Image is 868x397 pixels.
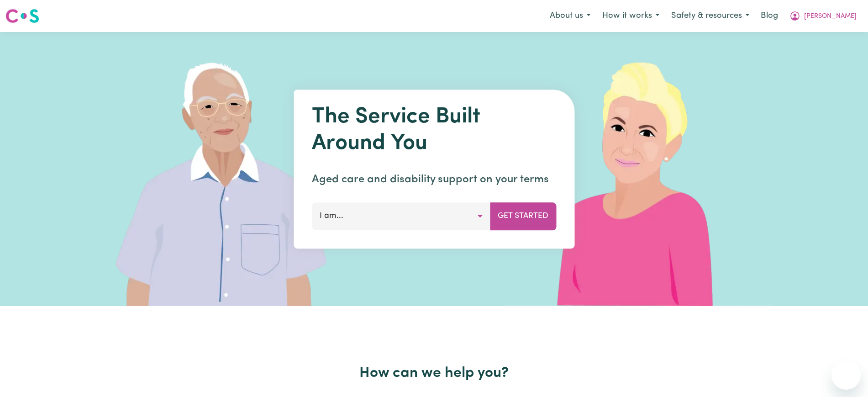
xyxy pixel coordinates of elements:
button: I am... [312,202,490,230]
h1: The Service Built Around You [312,104,556,157]
iframe: Button to launch messaging window [831,360,861,390]
button: How it works [596,6,665,26]
button: My Account [784,6,863,26]
button: Safety & resources [665,6,755,26]
a: Careseekers logo [5,5,39,26]
p: Aged care and disability support on your terms [312,171,556,188]
button: Get Started [490,202,556,230]
img: Careseekers logo [5,8,39,24]
button: About us [544,6,596,26]
a: Blog [755,6,784,26]
h2: How can we help you? [138,365,730,382]
span: [PERSON_NAME] [804,11,857,21]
